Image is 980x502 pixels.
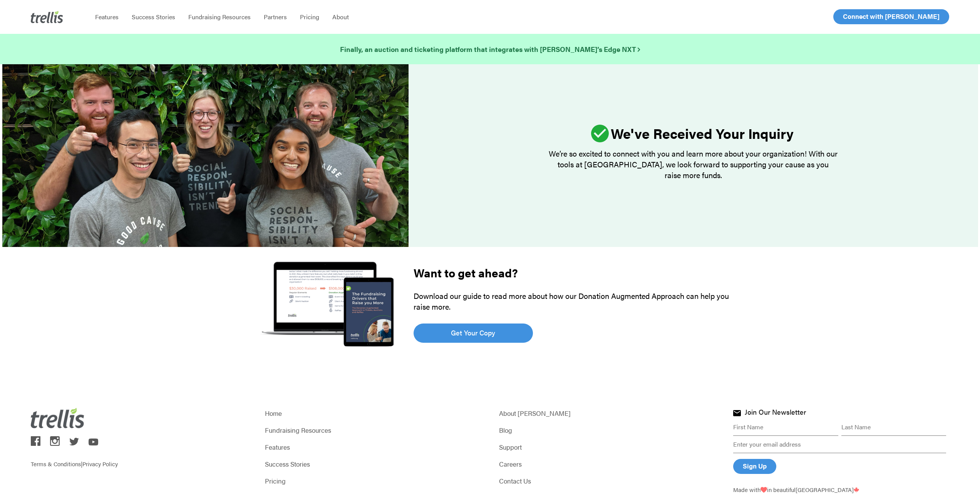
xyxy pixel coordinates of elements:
a: Fundraising Resources [265,425,481,435]
a: Terms & Conditions [31,460,81,468]
a: Connect with [PERSON_NAME] [833,9,949,24]
p: Download our guide to read more about how our Donation Augmented Approach can help you raise more. [414,290,730,312]
strong: We've Received Your Inquiry [611,123,794,143]
a: Home [265,408,481,419]
img: trellis on youtube [89,439,98,445]
img: The Fundraising Drivers that Raise You More Guide Cover [251,257,404,352]
a: Finally, an auction and ticketing platform that integrates with [PERSON_NAME]’s Edge NXT [340,44,640,55]
p: We’re so excited to connect with you and learn more about your organization! With our tools at [G... [549,148,838,180]
span: Pricing [300,12,319,21]
a: About [326,13,355,21]
a: Support [499,442,715,452]
span: Get Your Copy [451,327,495,338]
a: About [PERSON_NAME] [499,408,715,419]
strong: Finally, an auction and ticketing platform that integrates with [PERSON_NAME]’s Edge NXT [340,44,640,54]
img: Trellis [31,11,63,23]
input: Last Name [841,419,946,436]
input: Sign Up [733,459,776,474]
span: Success Stories [132,12,175,21]
a: Privacy Policy [82,460,118,468]
a: Features [89,13,125,21]
img: Trellis - Canada [854,487,859,493]
a: Pricing [293,13,326,21]
strong: Want to get ahead? [414,264,518,281]
a: Contact Us [499,475,715,486]
img: trellis on instagram [50,436,60,446]
img: ic_check_circle_46.svg [591,125,609,142]
input: Enter your email address [733,436,946,453]
a: Blog [499,425,715,435]
span: Fundraising Resources [188,12,251,21]
span: Features [95,12,119,21]
a: Fundraising Resources [182,13,257,21]
img: Join Trellis Newsletter [733,410,741,416]
img: Love From Trellis [761,487,767,493]
img: trellis on twitter [69,438,79,445]
a: Success Stories [265,459,481,469]
a: Success Stories [125,13,182,21]
span: Partners [264,12,287,21]
img: Trellis Logo [31,408,85,428]
a: Partners [257,13,293,21]
a: Get Your Copy [414,324,533,343]
span: About [332,12,349,21]
a: Pricing [265,475,481,486]
span: Connect with [PERSON_NAME] [843,12,940,21]
a: Careers [499,459,715,469]
input: First Name [733,419,838,436]
a: Features [265,442,481,452]
h4: Join Our Newsletter [745,408,806,418]
img: trellis on facebook [31,436,40,446]
span: [GEOGRAPHIC_DATA] [796,485,859,494]
p: Made with in beautiful [733,485,949,494]
p: | [31,448,246,468]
